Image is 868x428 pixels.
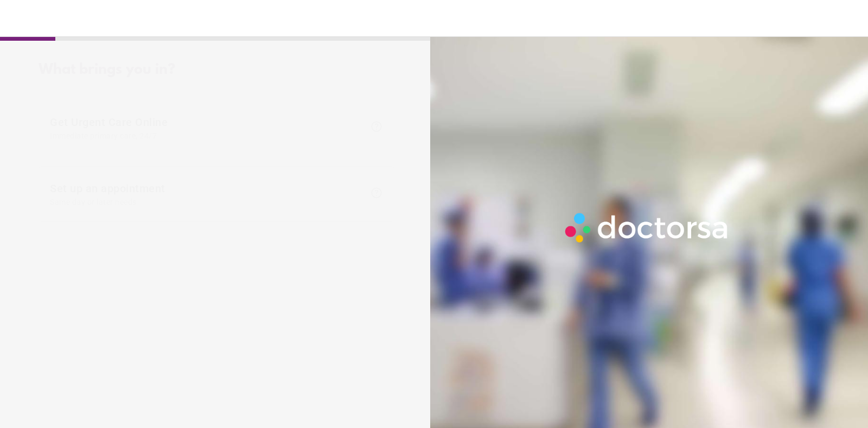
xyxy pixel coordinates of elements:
span: Immediate primary care, 24/7 [50,131,365,140]
span: help [370,120,383,133]
span: Get Urgent Care Online [50,116,365,140]
img: Logo-Doctorsa-trans-White-partial-flat.png [560,208,734,247]
span: Same day or later needs [50,198,365,206]
span: Set up an appointment [50,182,365,206]
span: help [370,186,383,199]
div: What brings you in? [39,62,394,78]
